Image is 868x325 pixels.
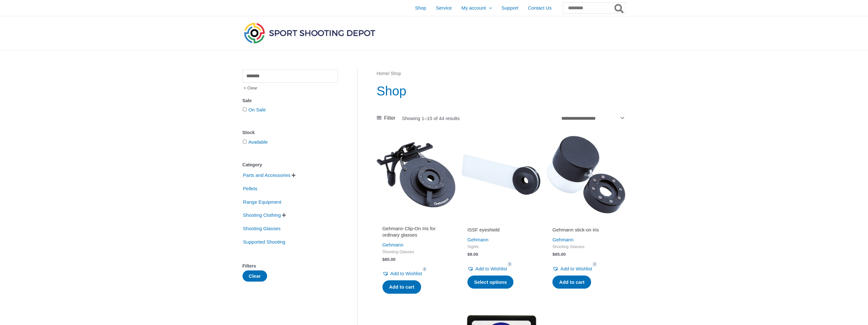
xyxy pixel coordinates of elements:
[552,227,619,235] a: Gehmann stick-on iris
[547,135,625,214] img: Gehmann stick-on iris
[242,237,286,247] span: Supported Shooting
[592,262,597,267] span: 2
[242,170,291,181] span: Parts and Accessories
[243,140,247,144] input: Available
[382,269,422,278] a: Add to Wishlist
[377,113,396,123] a: Filter
[382,218,449,225] iframe: Customer reviews powered by Trustpilot
[242,225,281,231] a: Shooting Glasses
[552,252,555,257] span: $
[467,264,507,273] a: Add to Wishlist
[559,113,626,123] select: Shop order
[377,135,455,214] img: Gehmann Clip-On Iris
[242,212,281,217] a: Shooting Clothing
[613,3,626,13] button: Search
[242,261,338,271] div: Filters
[242,270,267,282] button: Clear
[377,82,626,100] h1: Shop
[467,244,534,250] span: Sights
[422,267,427,272] span: 3
[242,172,291,178] a: Parts and Accessories
[282,213,286,217] span: 
[467,276,514,289] a: Select options for “ISSF eyeshield”
[467,252,470,257] span: $
[242,199,282,204] a: Range Equipment
[377,70,626,78] nav: Breadcrumb
[248,139,268,145] a: Available
[248,107,265,112] a: On Sale
[467,227,534,235] a: ISSF eyeshield
[560,266,592,271] span: Add to Wishlist
[462,135,540,214] img: ISSF eyeshield
[242,185,258,191] a: Pellets
[242,128,338,137] div: Stock
[377,71,388,76] a: Home
[382,280,421,294] a: Add to cart: “Gehmann Clip-On Iris for ordinary glasses”
[467,252,478,257] bdi: 9.00
[467,227,534,233] h2: ISSF eyeshield
[382,225,449,240] a: Gehmann Clip-On Iris for ordinary glasses
[242,239,286,244] a: Supported Shooting
[242,96,338,105] div: Sale
[242,183,258,194] span: Pellets
[242,223,281,234] span: Shooting Glasses
[384,113,396,123] span: Filter
[242,160,338,170] div: Category
[382,249,449,255] span: Shooting Glasses
[292,173,296,178] span: 
[242,83,257,94] span: Clear
[382,257,385,262] span: $
[552,252,565,257] bdi: 65.00
[467,218,534,225] iframe: Customer reviews powered by Trustpilot
[243,107,247,111] input: On Sale
[552,244,619,250] span: Shooting Glasses
[390,271,422,276] span: Add to Wishlist
[402,116,460,121] p: Showing 1–15 of 44 results
[382,257,396,262] bdi: 85.00
[382,225,449,238] h2: Gehmann Clip-On Iris for ordinary glasses
[552,237,573,242] a: Gehmann
[552,276,591,289] a: Add to cart: “Gehmann stick-on iris”
[242,197,282,208] span: Range Equipment
[242,210,281,221] span: Shooting Clothing
[552,218,619,225] iframe: Customer reviews powered by Trustpilot
[475,266,507,271] span: Add to Wishlist
[382,242,403,247] a: Gehmann
[552,227,619,233] h2: Gehmann stick-on iris
[507,262,512,267] span: 3
[242,21,377,45] img: Sport Shooting Depot
[467,237,488,242] a: Gehmann
[552,264,592,273] a: Add to Wishlist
